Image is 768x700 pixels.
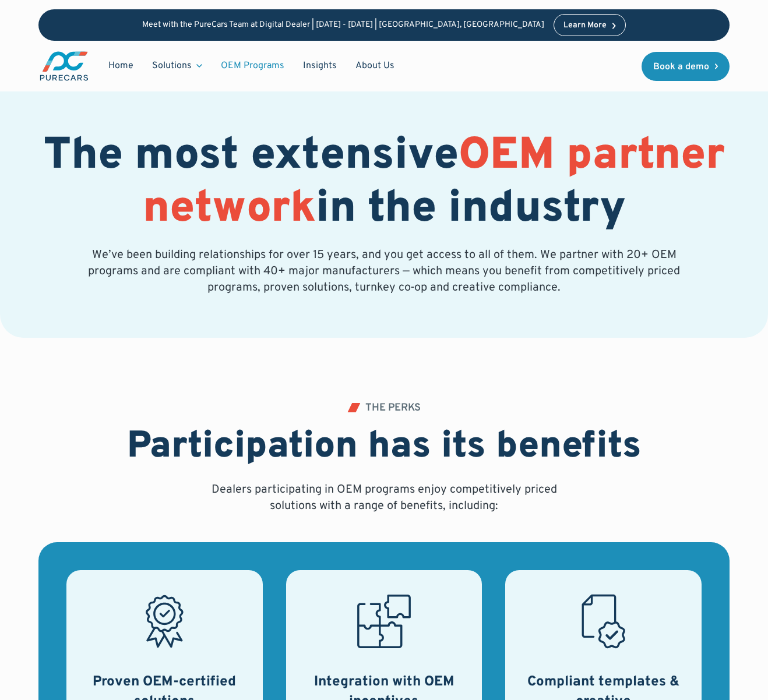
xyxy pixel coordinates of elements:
a: OEM Programs [212,55,294,77]
h1: The most extensive in the industry [38,130,730,236]
h2: Participation has its benefits [127,425,642,470]
a: Insights [294,55,346,77]
a: Book a demo [642,52,730,81]
div: Book a demo [653,62,709,72]
div: THE PERKS [365,403,421,413]
div: Solutions [152,59,192,72]
p: We’ve been building relationships for over 15 years, and you get access to all of them. We partne... [86,247,682,296]
p: Meet with the PureCars Team at Digital Dealer | [DATE] - [DATE] | [GEOGRAPHIC_DATA], [GEOGRAPHIC_... [142,20,544,30]
span: OEM partner network [143,129,725,238]
div: Solutions [143,55,212,77]
a: main [38,50,90,82]
div: Learn More [563,22,607,30]
a: Home [99,55,143,77]
a: Learn More [554,14,626,36]
a: About Us [346,55,404,77]
p: Dealers participating in OEM programs enjoy competitively priced solutions with a range of benefi... [207,482,561,514]
img: purecars logo [38,50,90,82]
